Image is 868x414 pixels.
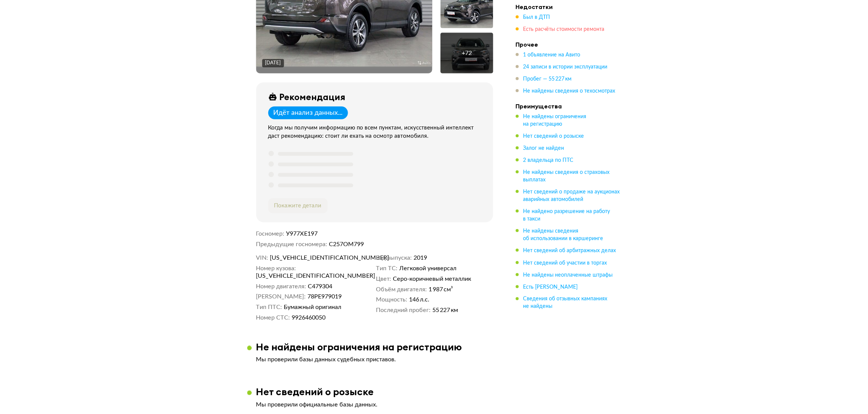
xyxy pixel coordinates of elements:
[256,304,282,311] dt: Тип ПТС
[256,254,268,262] dt: VIN
[376,296,407,304] dt: Мощность
[256,356,493,364] p: Мы проверили базы данных судебных приставов.
[399,265,456,272] span: Легковой универсал
[429,286,453,293] span: 1 987 см³
[523,88,616,94] span: Не найдены сведения о техосмотрах
[523,64,608,70] span: 24 записи в истории эксплуатации
[409,296,429,304] span: 146 л.с.
[523,114,587,127] span: Не найдены ограничения на регистрацию
[286,231,318,237] span: У977ХЕ197
[268,124,484,140] div: Когда мы получим информацию по всем пунктам, искусственный интеллект даст рекомендацию: стоит ли ...
[329,240,493,248] dd: С257ОМ799
[523,260,607,265] span: Нет сведений об участии в торгах
[523,134,584,139] span: Нет сведений о розыске
[274,203,322,209] span: Покажите детали
[523,189,620,202] span: Нет сведений о продаже на аукционах аварийных автомобилей
[307,293,342,301] span: 78РЕ979019
[265,60,281,67] div: [DATE]
[256,401,493,409] p: Мы проверили официальные базы данных.
[256,283,306,290] dt: Номер двигателя
[256,230,284,237] dt: Госномер
[256,341,462,353] h3: Не найдены ограничения на регистрацию
[256,293,306,301] dt: [PERSON_NAME]
[523,146,564,151] span: Залог не найден
[523,27,605,32] span: Есть расчёты стоимости ремонта
[523,284,578,289] span: Есть [PERSON_NAME]
[284,304,341,311] span: Бумажный оригинал
[376,286,427,293] dt: Объём двигателя
[270,254,356,262] span: [US_VEHICLE_IDENTIFICATION_NUMBER]
[292,314,325,322] span: 9926460050
[256,240,327,248] dt: Предыдущие госномера
[523,15,550,20] span: Был в ДТП
[523,170,610,183] span: Не найдены сведения о страховых выплатах
[376,307,431,314] dt: Последний пробег
[393,275,471,283] span: Серо-коричневый металлик
[376,265,398,272] dt: Тип ТС
[523,272,613,277] span: Не найдены неоплаченные штрафы
[413,254,427,262] span: 2019
[523,76,572,82] span: Пробег — 55 227 км
[376,254,412,262] dt: Год выпуска
[256,272,343,280] span: [US_VEHICLE_IDENTIFICATION_NUMBER]
[523,248,616,253] span: Нет сведений об арбитражных делах
[256,386,374,398] h3: Нет сведений о розыске
[432,307,458,314] span: 55 227 км
[308,283,332,290] span: С479304
[256,265,296,272] dt: Номер кузова
[523,296,608,309] span: Сведения об отзывных кампаниях не найдены
[516,41,621,48] h4: Прочее
[523,209,610,222] span: Не найдено разрешение на работу в такси
[523,158,574,163] span: 2 владельца по ПТС
[274,109,343,117] div: Идёт анализ данных...
[256,314,290,322] dt: Номер СТС
[523,228,603,241] span: Не найдены сведения об использовании в каршеринге
[268,198,328,213] button: Покажите детали
[280,91,346,102] div: Рекомендация
[516,3,621,11] h4: Недостатки
[516,102,621,110] h4: Преимущества
[462,49,472,57] div: + 72
[523,52,581,58] span: 1 объявление на Авито
[376,275,391,283] dt: Цвет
